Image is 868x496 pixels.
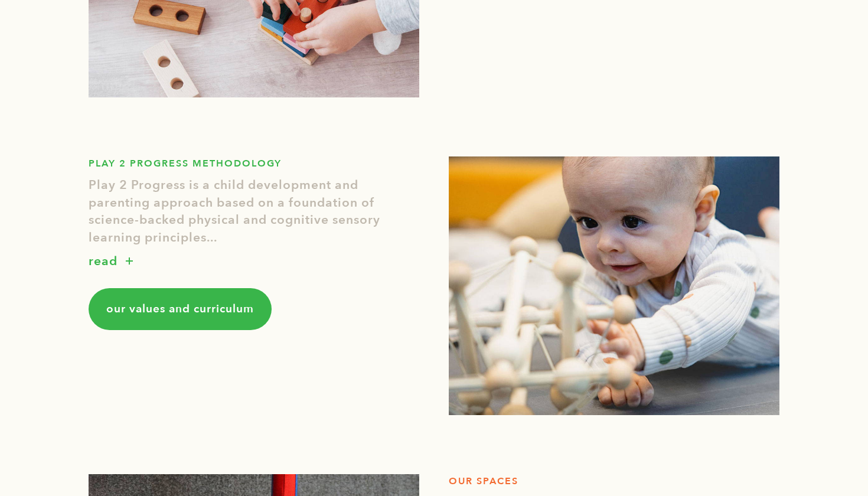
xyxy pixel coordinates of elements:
[89,156,419,171] h1: PLAY 2 PROGRESS METHODOLOGY
[449,474,779,488] h1: OUR SPACES
[89,177,380,246] b: Play 2 Progress is a child development and parenting approach based on a foundation of science-ba...
[89,288,272,329] a: our values and curriculum
[214,229,217,246] b: .
[106,301,254,316] span: our values and curriculum
[89,252,118,271] p: read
